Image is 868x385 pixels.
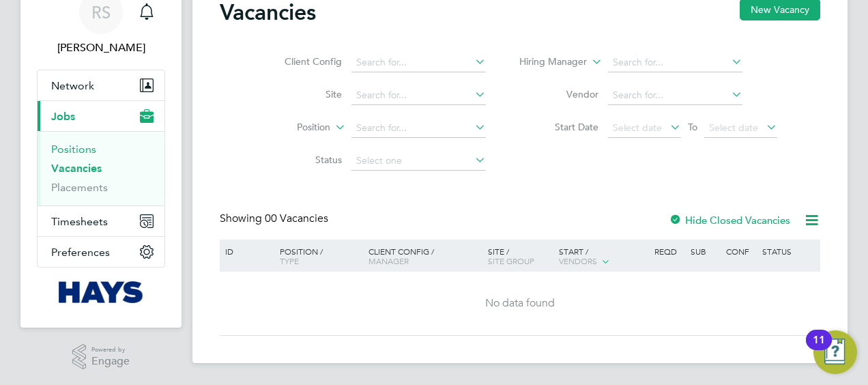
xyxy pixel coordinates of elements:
span: RS [91,3,111,21]
div: Conf [723,240,758,263]
label: Site [263,88,342,100]
button: Timesheets [38,206,164,236]
div: Position / [270,240,365,272]
span: Richard Spear [37,40,165,56]
label: Start Date [520,121,598,133]
span: Manager [368,255,409,266]
span: Powered by [91,344,130,356]
button: Open Resource Center, 11 new notifications [813,330,857,374]
span: Select date [613,122,662,134]
div: Site / [484,240,556,272]
div: 11 [813,340,825,358]
label: Client Config [263,55,342,68]
button: Network [38,70,164,100]
button: Jobs [38,101,164,131]
span: Preferences [51,246,110,259]
div: Reqd [651,240,686,263]
div: Showing [220,212,331,226]
input: Search for... [351,53,486,72]
div: Status [759,240,818,263]
span: Network [51,79,94,92]
span: 00 Vacancies [265,212,328,225]
div: Jobs [38,131,164,205]
div: No data found [222,296,818,311]
label: Status [263,154,342,166]
input: Search for... [608,86,742,105]
span: To [684,118,701,136]
img: hays-logo-retina.png [59,281,144,303]
div: ID [222,240,270,263]
a: Go to home page [37,281,165,303]
span: Vendors [559,255,597,266]
label: Position [252,121,330,134]
button: Preferences [38,237,164,267]
input: Select one [351,152,486,171]
span: Jobs [51,110,75,123]
span: Engage [91,356,130,367]
label: Vendor [520,88,598,100]
a: Placements [51,181,108,194]
div: Sub [687,240,723,263]
a: Powered byEngage [72,344,130,370]
label: Hide Closed Vacancies [669,214,790,227]
span: Select date [709,122,758,134]
span: Timesheets [51,215,108,228]
input: Search for... [608,53,742,72]
div: Start / [555,240,651,274]
span: Type [280,255,299,266]
span: Site Group [488,255,534,266]
input: Search for... [351,86,486,105]
input: Search for... [351,119,486,138]
a: Vacancies [51,162,102,175]
label: Hiring Manager [508,55,587,69]
div: Client Config / [365,240,484,272]
a: Positions [51,143,96,156]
